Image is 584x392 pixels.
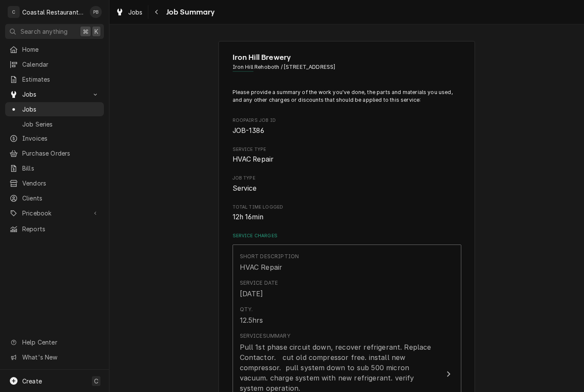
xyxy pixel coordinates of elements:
[22,60,100,69] span: Calendar
[240,315,263,325] div: 12.5hrs
[22,120,100,129] span: Job Series
[5,191,104,205] a: Clients
[233,213,263,221] span: 12h 16min
[233,146,461,165] div: Service Type
[5,102,104,116] a: Jobs
[233,117,461,136] div: Roopairs Job ID
[5,131,104,145] a: Invoices
[22,149,100,158] span: Purchase Orders
[5,350,104,364] a: Go to What's New
[21,27,68,36] span: Search anything
[94,377,98,386] span: C
[150,5,164,19] button: Navigate back
[5,206,104,220] a: Go to Pricebook
[83,27,88,36] span: ⌘
[5,335,104,349] a: Go to Help Center
[5,87,104,101] a: Go to Jobs
[240,306,253,313] div: Qty.
[22,105,100,114] span: Jobs
[240,279,278,287] div: Service Date
[22,134,100,143] span: Invoices
[5,24,104,39] button: Search anything⌘K
[22,8,85,17] div: Coastal Restaurant Repair
[5,117,104,131] a: Job Series
[22,224,100,233] span: Reports
[240,332,290,340] div: Service Summary
[233,52,461,78] div: Client Information
[22,338,99,347] span: Help Center
[233,233,461,239] label: Service Charges
[233,184,257,192] span: Service
[112,5,146,19] a: Jobs
[22,179,100,188] span: Vendors
[233,127,264,135] span: JOB-1386
[233,154,461,165] span: Service Type
[5,146,104,160] a: Purchase Orders
[233,204,461,222] div: Total Time Logged
[8,6,20,18] div: Coastal Restaurant Repair's Avatar
[90,6,102,18] div: PB
[128,8,143,17] span: Jobs
[233,52,461,63] span: Name
[5,222,104,236] a: Reports
[164,6,215,18] span: Job Summary
[240,253,299,260] div: Short Description
[8,6,20,18] div: C
[94,27,98,36] span: K
[233,175,461,182] span: Job Type
[22,377,42,385] span: Create
[22,75,100,84] span: Estimates
[240,289,263,299] div: [DATE]
[5,72,104,86] a: Estimates
[5,176,104,190] a: Vendors
[233,117,461,124] span: Roopairs Job ID
[22,194,100,203] span: Clients
[22,353,99,362] span: What's New
[90,6,102,18] div: Phill Blush's Avatar
[233,204,461,211] span: Total Time Logged
[22,90,87,99] span: Jobs
[22,209,87,218] span: Pricebook
[233,63,461,71] span: Address
[5,161,104,175] a: Bills
[233,183,461,194] span: Job Type
[233,146,461,153] span: Service Type
[233,155,274,163] span: HVAC Repair
[233,212,461,222] span: Total Time Logged
[22,45,100,54] span: Home
[5,57,104,71] a: Calendar
[233,88,461,104] p: Please provide a summary of the work you've done, the parts and materials you used, and any other...
[233,175,461,193] div: Job Type
[233,126,461,136] span: Roopairs Job ID
[5,42,104,56] a: Home
[22,164,100,173] span: Bills
[240,262,283,272] div: HVAC Repair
